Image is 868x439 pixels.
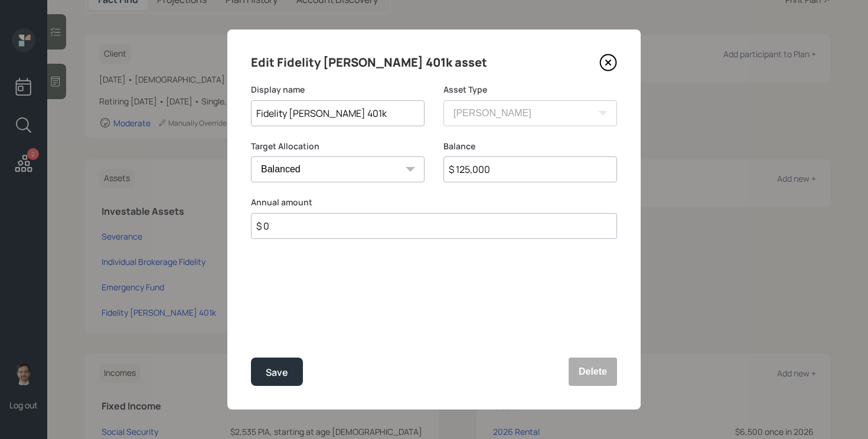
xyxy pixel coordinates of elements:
label: Target Allocation [251,140,425,152]
label: Annual amount [251,196,617,208]
label: Asset Type [443,84,617,96]
button: Save [251,358,303,386]
button: Delete [569,358,617,386]
h4: Edit Fidelity [PERSON_NAME] 401k asset [251,53,487,72]
label: Balance [443,140,617,152]
div: Save [266,365,288,381]
label: Display name [251,84,425,96]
